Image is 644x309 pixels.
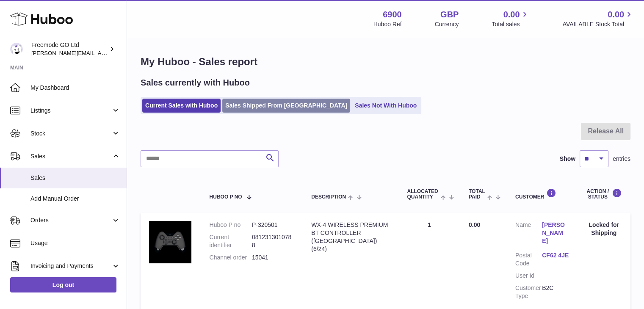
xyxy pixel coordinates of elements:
[440,9,459,20] strong: GBP
[515,272,542,280] dt: User Id
[30,152,111,160] span: Sales
[31,50,170,56] span: [PERSON_NAME][EMAIL_ADDRESS][DOMAIN_NAME]
[10,43,23,55] img: lenka.smikniarova@gioteck.com
[407,189,438,200] span: ALLOCATED Quantity
[209,233,252,249] dt: Current identifier
[503,9,520,20] span: 0.00
[613,155,630,163] span: entries
[435,20,459,28] div: Currency
[352,99,420,113] a: Sales Not With Huboo
[542,284,569,300] dd: B2C
[30,216,111,224] span: Orders
[469,221,480,228] span: 0.00
[469,189,485,200] span: Total paid
[209,254,252,262] dt: Channel order
[222,99,350,113] a: Sales Shipped From [GEOGRAPHIC_DATA]
[586,221,622,237] div: Locked for Shipping
[31,41,108,57] div: Freemode GO Ltd
[515,251,542,268] dt: Postal Code
[141,77,250,88] h2: Sales currently with Huboo
[542,221,569,245] a: [PERSON_NAME]
[515,221,542,247] dt: Name
[311,194,346,200] span: Description
[142,99,221,113] a: Current Sales with Huboo
[209,194,242,200] span: Huboo P no
[30,130,111,138] span: Stock
[141,55,630,69] h1: My Huboo - Sales report
[560,155,575,163] label: Show
[252,254,294,262] dd: 15041
[30,262,111,270] span: Invoicing and Payments
[608,9,624,20] span: 0.00
[30,174,120,182] span: Sales
[383,9,402,20] strong: 6900
[30,107,111,115] span: Listings
[373,20,402,28] div: Huboo Ref
[515,284,542,300] dt: Customer Type
[10,277,116,292] a: Log out
[30,195,120,203] span: Add Manual Order
[492,9,529,28] a: 0.00 Total sales
[542,251,569,259] a: CF62 4JE
[311,221,390,253] div: WX-4 WIRELESS PREMIUM BT CONTROLLER ([GEOGRAPHIC_DATA]) (6/24)
[252,221,294,229] dd: P-320501
[492,20,529,28] span: Total sales
[515,188,569,200] div: Customer
[209,221,252,229] dt: Huboo P no
[562,20,634,28] span: AVAILABLE Stock Total
[149,221,191,263] img: 69001651767460.jpg
[252,233,294,249] dd: 0812313010788
[30,239,120,247] span: Usage
[30,84,120,92] span: My Dashboard
[586,188,622,200] div: Action / Status
[562,9,634,28] a: 0.00 AVAILABLE Stock Total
